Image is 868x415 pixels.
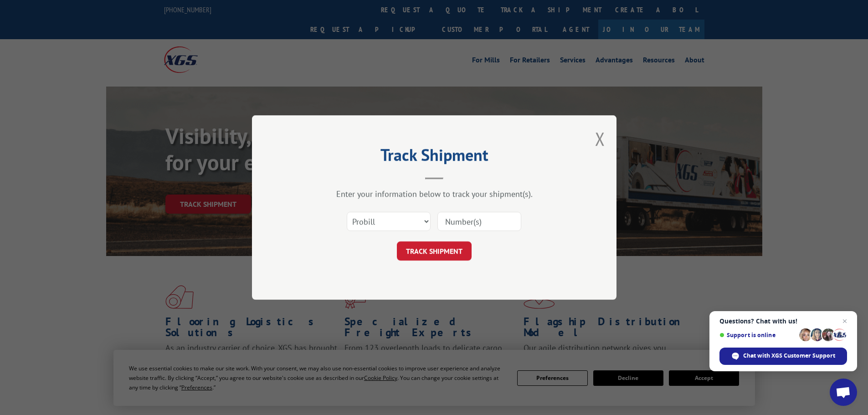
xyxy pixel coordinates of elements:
[719,318,847,325] span: Questions? Chat with us!
[743,352,835,360] span: Chat with XGS Customer Support
[397,241,472,261] button: TRACK SHIPMENT
[830,379,857,406] div: Open chat
[839,316,850,327] span: Close chat
[298,189,571,199] div: Enter your information below to track your shipment(s).
[595,127,605,151] button: Close modal
[298,149,571,166] h2: Track Shipment
[719,348,847,365] div: Chat with XGS Customer Support
[719,332,796,338] span: Support is online
[437,212,521,231] input: Number(s)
